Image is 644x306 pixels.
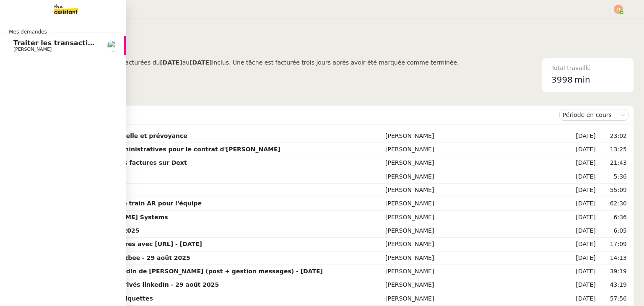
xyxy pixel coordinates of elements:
div: Total travaillé [551,63,624,73]
td: [PERSON_NAME] [384,278,571,292]
td: [DATE] [571,130,597,143]
td: [PERSON_NAME] [384,238,571,251]
td: [DATE] [571,197,597,210]
span: 3998 [551,75,573,85]
td: [DATE] [571,238,597,251]
b: [DATE] [190,59,212,66]
td: 5:36 [597,170,628,184]
div: Demandes [42,106,559,123]
td: [PERSON_NAME] [384,184,571,197]
img: svg [614,5,623,14]
td: [PERSON_NAME] [384,130,571,143]
td: 55:09 [597,184,628,197]
td: [PERSON_NAME] [384,224,571,238]
span: min [574,73,590,87]
td: [DATE] [571,184,597,197]
td: 14:13 [597,252,628,265]
span: au [182,59,190,66]
td: 6:36 [597,211,628,224]
td: [PERSON_NAME] [384,156,571,170]
td: [DATE] [571,265,597,278]
td: [PERSON_NAME] [384,252,571,265]
span: Traiter les transactions bancaires [13,39,140,47]
span: [PERSON_NAME] [13,47,52,52]
td: [DATE] [571,292,597,306]
td: [DATE] [571,224,597,238]
td: [PERSON_NAME] [384,265,571,278]
span: Mes demandes [4,28,52,36]
td: 13:25 [597,143,628,156]
nz-select-item: Période en cours [563,109,625,120]
td: [PERSON_NAME] [384,170,571,184]
td: [DATE] [571,170,597,184]
strong: Récupérer et déposer les factures sur Dext [44,159,187,166]
td: [PERSON_NAME] [384,211,571,224]
td: 17:09 [597,238,628,251]
td: [DATE] [571,278,597,292]
td: [PERSON_NAME] [384,197,571,210]
strong: Désinscrire [PERSON_NAME] Systems [44,214,168,220]
td: 62:30 [597,197,628,210]
td: 6:05 [597,224,628,238]
strong: Gérer les démarches administratives pour le contrat d'[PERSON_NAME] [44,146,280,153]
td: [PERSON_NAME] [384,292,571,306]
strong: Gestion des messages privés linkedIn - 29 août 2025 [44,281,219,288]
td: 21:43 [597,156,628,170]
td: 43:19 [597,278,628,292]
td: [DATE] [571,252,597,265]
td: 23:02 [597,130,628,143]
b: [DATE] [160,59,182,66]
td: [DATE] [571,156,597,170]
td: [PERSON_NAME] [384,143,571,156]
td: 57:56 [597,292,628,306]
td: [DATE] [571,143,597,156]
img: users%2F37wbV9IbQuXMU0UH0ngzBXzaEe12%2Favatar%2Fcba66ece-c48a-48c8-9897-a2adc1834457 [107,40,119,52]
td: 39:19 [597,265,628,278]
strong: Gestion du compte LinkedIn de [PERSON_NAME] (post + gestion messages) - [DATE] [44,268,323,275]
td: [DATE] [571,211,597,224]
span: inclus. Une tâche est facturée trois jours après avoir été marquée comme terminée. [212,59,459,66]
